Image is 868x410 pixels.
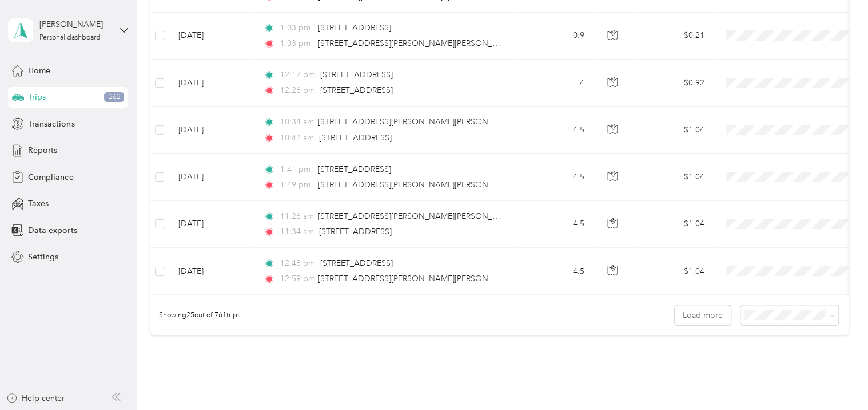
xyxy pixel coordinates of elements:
button: Load more [675,305,731,325]
span: Reports [28,144,57,156]
span: 12:17 pm [280,69,315,81]
span: 10:42 am [280,132,314,144]
td: $1.04 [633,154,713,201]
span: [STREET_ADDRESS] [320,70,393,80]
td: $1.04 [633,248,713,295]
td: 4.5 [517,201,593,248]
span: 10:34 am [280,116,313,128]
button: Help center [6,392,65,404]
span: [STREET_ADDRESS][PERSON_NAME][PERSON_NAME] [318,211,517,221]
span: [STREET_ADDRESS] [319,227,392,236]
span: [STREET_ADDRESS] [318,164,391,174]
td: $1.04 [633,201,713,248]
span: Transactions [28,118,74,130]
span: 1:49 pm [280,179,313,191]
div: Personal dashboard [39,34,101,41]
td: $1.04 [633,107,713,153]
span: [STREET_ADDRESS][PERSON_NAME][PERSON_NAME] [318,180,517,190]
span: [STREET_ADDRESS] [319,133,392,143]
span: Showing 25 out of 761 trips [150,310,240,321]
td: [DATE] [169,60,254,107]
span: 12:59 pm [280,273,313,285]
td: $0.92 [633,60,713,107]
td: [DATE] [169,107,254,153]
span: 262 [104,92,124,102]
span: 1:03 pm [280,22,313,34]
span: [STREET_ADDRESS] [318,23,391,33]
span: 1:03 pm [280,37,313,50]
span: 1:41 pm [280,163,313,176]
td: 0.9 [517,13,593,60]
td: 4 [517,60,593,107]
span: 11:26 am [280,210,313,223]
td: 4.5 [517,154,593,201]
span: [STREET_ADDRESS][PERSON_NAME][PERSON_NAME] [318,274,517,283]
span: 12:26 pm [280,84,315,97]
td: $0.21 [633,13,713,60]
span: Trips [28,91,46,103]
span: Data exports [28,224,77,236]
span: [STREET_ADDRESS] [320,85,393,95]
span: Compliance [28,171,73,183]
td: [DATE] [169,201,254,248]
span: Home [28,65,50,77]
span: [STREET_ADDRESS][PERSON_NAME][PERSON_NAME] [318,38,517,48]
td: 4.5 [517,107,593,153]
td: [DATE] [169,154,254,201]
td: 4.5 [517,248,593,295]
span: Settings [28,251,58,263]
iframe: Everlance-gr Chat Button Frame [804,346,868,410]
span: Taxes [28,198,49,210]
td: [DATE] [169,248,254,295]
div: [PERSON_NAME] [39,18,111,30]
span: 11:34 am [280,226,314,238]
span: 12:48 pm [280,257,315,270]
td: [DATE] [169,13,254,60]
span: [STREET_ADDRESS] [320,258,393,268]
span: [STREET_ADDRESS][PERSON_NAME][PERSON_NAME] [318,117,517,127]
